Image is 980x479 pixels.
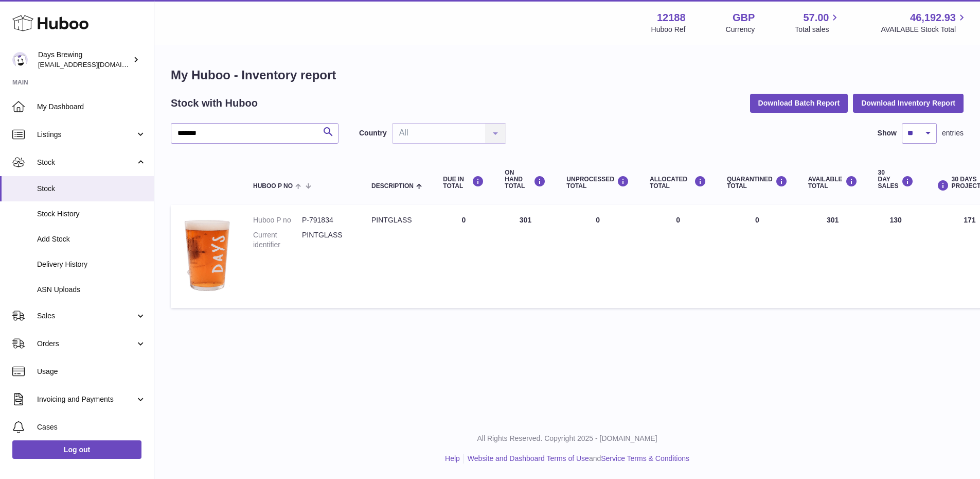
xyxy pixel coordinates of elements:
[253,230,302,250] dt: Current identifier
[253,215,302,225] dt: Huboo P no
[37,209,146,219] span: Stock History
[755,216,759,224] span: 0
[601,454,689,463] a: Service Terms & Conditions
[302,215,351,225] dd: P-791834
[37,130,135,140] span: Listings
[37,285,146,295] span: ASN Uploads
[795,25,841,35] span: Total sales
[657,11,686,25] strong: 12188
[37,311,135,321] span: Sales
[868,205,924,307] td: 130
[433,205,494,307] td: 0
[808,176,858,190] div: AVAILABLE Total
[494,205,556,307] td: 301
[798,205,868,307] td: 301
[651,25,686,35] div: Huboo Ref
[505,169,546,190] div: ON HAND Total
[181,215,233,295] img: product image
[171,67,964,83] h1: My Huboo - Inventory report
[650,176,706,190] div: ALLOCATED Total
[639,205,717,307] td: 0
[878,169,914,190] div: 30 DAY SALES
[38,50,131,70] div: Days Brewing
[171,96,258,110] h2: Stock with Huboo
[12,52,28,67] img: internalAdmin-12188@internal.huboo.com
[803,11,829,25] span: 57.00
[371,183,414,190] span: Description
[302,230,351,250] dd: PINTGLASS
[878,128,897,138] label: Show
[37,422,146,432] span: Cases
[359,128,387,138] label: Country
[910,11,956,25] span: 46,192.93
[942,128,964,138] span: entries
[468,454,589,463] a: Website and Dashboard Terms of Use
[733,11,755,25] strong: GBP
[37,102,146,112] span: My Dashboard
[37,339,135,349] span: Orders
[37,234,146,244] span: Add Stock
[750,94,848,112] button: Download Batch Report
[163,434,972,443] p: All Rights Reserved. Copyright 2025 - [DOMAIN_NAME]
[37,367,146,377] span: Usage
[253,183,293,190] span: Huboo P no
[443,176,484,190] div: DUE IN TOTAL
[37,395,135,404] span: Invoicing and Payments
[881,25,968,35] span: AVAILABLE Stock Total
[371,215,422,225] div: PINTGLASS
[556,205,639,307] td: 0
[37,260,146,269] span: Delivery History
[727,176,788,190] div: QUARANTINED Total
[464,454,689,464] li: and
[881,11,968,35] a: 46,192.93 AVAILABLE Stock Total
[37,184,146,194] span: Stock
[12,440,141,459] a: Log out
[726,25,755,35] div: Currency
[566,176,629,190] div: UNPROCESSED Total
[795,11,841,35] a: 57.00 Total sales
[38,60,151,69] span: [EMAIL_ADDRESS][DOMAIN_NAME]
[37,158,135,167] span: Stock
[853,94,964,112] button: Download Inventory Report
[445,454,460,463] a: Help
